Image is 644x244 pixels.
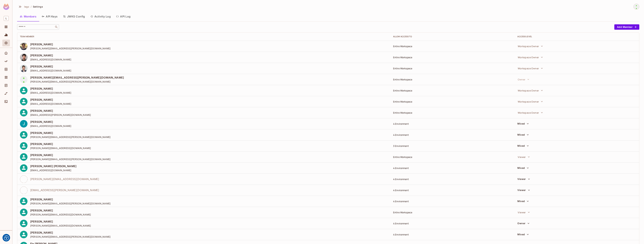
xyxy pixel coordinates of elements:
[30,120,71,124] span: [PERSON_NAME]
[30,54,71,57] span: [PERSON_NAME]
[634,4,639,9] img: ryan.callaghan@lego.com
[30,213,91,216] span: [PERSON_NAME][EMAIL_ADDRESS][DOMAIN_NAME]
[2,32,10,38] div: Monitoring
[30,47,111,50] span: [PERSON_NAME][EMAIL_ADDRESS][PERSON_NAME][DOMAIN_NAME]
[2,233,10,240] div: Help & Updates
[2,74,10,81] div: Elements
[30,42,111,46] span: [PERSON_NAME]
[30,224,91,227] span: [PERSON_NAME][EMAIL_ADDRESS][DOMAIN_NAME]
[516,65,545,72] button: Workspace Owner
[39,12,60,21] button: API Keys
[20,42,28,50] img: 89197472
[30,124,71,128] span: [EMAIL_ADDRESS][DOMAIN_NAME]
[516,199,530,204] button: Mixed
[30,131,111,135] span: [PERSON_NAME]
[516,54,545,61] button: Workspace Owner
[393,122,512,125] div: 4 Environment
[516,221,531,226] button: Owner
[20,35,388,38] div: Team Member
[516,132,530,137] button: Mixed
[393,100,512,103] div: Entire Workspace
[393,233,512,236] div: 4 Environment
[2,98,10,105] div: Connect
[393,189,512,192] div: 4 Environment
[516,98,545,105] button: Workspace Owner
[24,5,29,8] span: lego
[113,12,133,21] button: API Log
[4,235,9,240] button: Consent Preferences
[20,65,28,72] img: 19386410
[393,200,512,203] div: 4 Environment
[4,235,9,240] img: Revisit consent button
[516,176,531,182] button: Viewer
[33,5,43,8] span: Settings
[393,155,512,159] div: Entire Workspace
[88,12,114,21] button: Activity Log
[2,40,10,46] div: Settings
[30,202,111,205] span: [PERSON_NAME][EMAIL_ADDRESS][PERSON_NAME][DOMAIN_NAME]
[2,58,10,65] div: Policy
[30,220,91,223] span: [PERSON_NAME]
[30,109,91,113] span: [PERSON_NAME]
[516,209,531,216] button: Viewer
[393,67,512,70] div: Entire Workspace
[393,144,512,148] div: 3 Environment
[30,58,71,61] span: [EMAIL_ADDRESS][DOMAIN_NAME]
[393,178,512,181] div: 4 Environment
[30,158,111,161] span: [PERSON_NAME][EMAIL_ADDRESS][PERSON_NAME][DOMAIN_NAME]
[30,188,99,192] span: [EMAIL_ADDRESS][PERSON_NAME][DOMAIN_NAME]
[393,56,512,59] div: Entire Workspace
[30,164,76,168] span: [PERSON_NAME] [PERSON_NAME]
[614,24,639,30] button: Add Member
[30,177,99,181] span: [PERSON_NAME][EMAIL_ADDRESS][DOMAIN_NAME]
[2,66,10,73] div: Directory
[30,87,71,90] span: [PERSON_NAME]
[20,76,28,83] img: 131949986
[516,76,531,83] button: Owner
[393,35,512,38] div: Allow Access to
[516,154,531,160] button: Viewer
[30,91,71,94] span: [EMAIL_ADDRESS][DOMAIN_NAME]
[30,113,91,116] span: [EMAIL_ADDRESS][PERSON_NAME][DOMAIN_NAME]
[30,235,111,238] span: [PERSON_NAME][EMAIL_ADDRESS][PERSON_NAME][DOMAIN_NAME]
[30,142,91,146] span: [PERSON_NAME]
[393,111,512,114] div: Entire Workspace
[30,169,76,172] span: [EMAIL_ADDRESS][DOMAIN_NAME]
[516,143,530,149] button: Mixed
[393,211,512,214] div: Entire Workspace
[30,209,91,212] span: [PERSON_NAME]
[516,43,545,50] button: Workspace Owner
[516,109,545,116] button: Workspace Owner
[393,166,512,170] div: 4 Environment
[4,16,9,21] span: L
[516,87,545,94] button: Workspace Owner
[2,23,10,30] div: Projects
[2,90,10,97] div: URL Mapping
[30,135,111,139] span: [PERSON_NAME][EMAIL_ADDRESS][PERSON_NAME][DOMAIN_NAME]
[393,222,512,225] div: 4 Environment
[3,4,9,10] img: SReyMgAAAABJRU5ErkJggg==
[30,198,111,201] span: [PERSON_NAME]
[393,133,512,136] div: 4 Environment
[30,153,111,157] span: [PERSON_NAME]
[2,15,10,22] div: Workspace: lego
[30,98,71,102] span: [PERSON_NAME]
[516,121,530,126] button: Mixed
[31,5,32,8] li: /
[20,54,28,61] img: 2238230
[516,187,531,193] button: Viewer
[30,147,91,150] span: [PERSON_NAME][EMAIL_ADDRESS][DOMAIN_NAME]
[516,165,530,171] button: Mixed
[20,120,28,128] img: ACg8ocIk06RF_NaIZoawMb3vmx9P3nrUtqFvI_xzntboXoXRrGSeig=s96-c
[60,12,88,21] button: JWKS Config
[30,76,124,79] span: [PERSON_NAME][EMAIL_ADDRESS][PERSON_NAME][DOMAIN_NAME]
[30,65,71,68] span: [PERSON_NAME]
[2,82,10,89] div: Audit Log
[393,78,512,81] div: Entire Workspace
[2,50,10,57] div: Home
[30,102,71,105] span: [EMAIL_ADDRESS][DOMAIN_NAME]
[30,69,71,72] span: [EMAIL_ADDRESS][DOMAIN_NAME]
[517,35,636,38] div: Access Level
[516,232,530,237] button: Mixed
[393,45,512,48] div: Entire Workspace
